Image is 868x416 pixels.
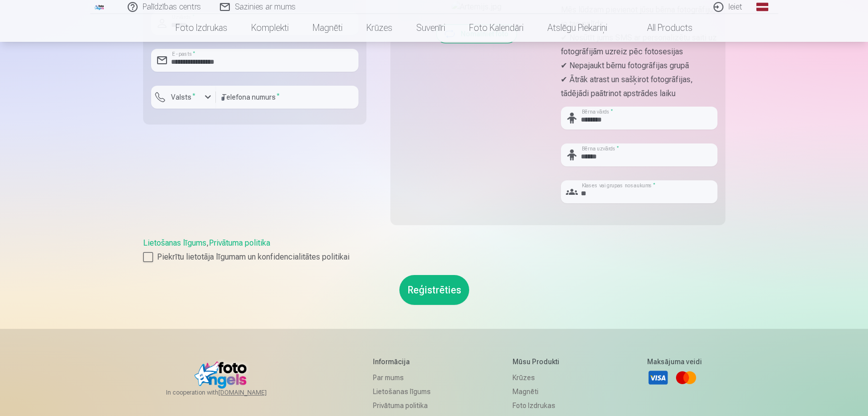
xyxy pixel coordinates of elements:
[143,251,725,263] label: Piekrītu lietotāja līgumam un konfidencialitātes politikai
[354,14,404,42] a: Krūzes
[647,357,702,367] h5: Maksājuma veidi
[143,238,206,248] a: Lietošanas līgums
[399,275,469,305] button: Reģistrēties
[513,357,565,367] h5: Mūsu produkti
[218,389,291,397] a: [DOMAIN_NAME]
[513,371,565,385] a: Krūzes
[561,31,717,59] p: ✔ Nosūtīt jums SMS ar personalizētu saiti uz fotogrāfijām uzreiz pēc fotosesijas
[301,14,354,42] a: Magnēti
[647,367,669,389] a: Visa
[404,14,457,42] a: Suvenīri
[94,4,105,10] img: /fa1
[209,238,270,248] a: Privātuma politika
[151,86,216,109] button: Valsts*
[166,389,291,397] span: In cooperation with
[561,73,717,101] p: ✔ Ātrāk atrast un sašķirot fotogrāfijas, tādējādi paātrinot apstrādes laiku
[167,92,199,102] label: Valsts
[619,14,704,42] a: All products
[239,14,301,42] a: Komplekti
[457,14,535,42] a: Foto kalendāri
[561,59,717,73] p: ✔ Nepajaukt bērnu fotogrāfijas grupā
[373,371,431,385] a: Par mums
[373,399,431,413] a: Privātuma politika
[164,14,239,42] a: Foto izdrukas
[675,367,697,389] a: Mastercard
[143,237,725,263] div: ,
[513,399,565,413] a: Foto izdrukas
[535,14,619,42] a: Atslēgu piekariņi
[513,385,565,399] a: Magnēti
[373,385,431,399] a: Lietošanas līgums
[373,357,431,367] h5: Informācija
